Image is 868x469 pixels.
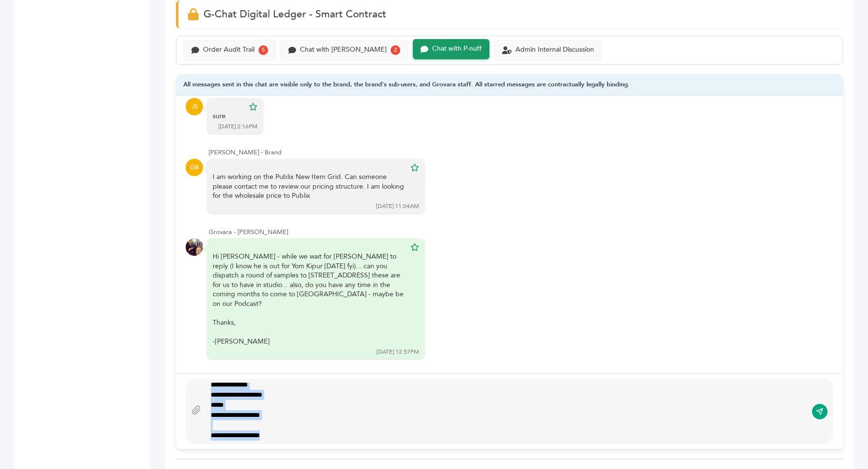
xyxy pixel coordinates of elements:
div: Chat with [PERSON_NAME] [300,46,387,54]
div: Grovara - [PERSON_NAME] [209,228,833,236]
div: [DATE] 2:16PM [218,123,258,131]
div: [DATE] 12:57PM [377,348,419,356]
div: Chat with P-nuff [432,45,482,53]
div: 5 [258,45,268,55]
div: [DATE] 11:04AM [376,202,419,210]
div: Admin Internal Discussion [515,46,594,54]
span: G-Chat Digital Ledger - Smart Contract [203,7,386,21]
div: 2 [391,45,400,55]
div: Hi [PERSON_NAME] - while we wait for [PERSON_NAME] to reply (I know he is out for Yom Kipur [DATE... [213,252,406,346]
div: All messages sent in this chat are visible only to the brand, the brand's sub-users, and Grovara ... [176,74,843,96]
div: I am working on the Publix New Item Grid. Can someone please contact me to review our pricing str... [213,172,406,201]
div: GB [186,159,203,176]
div: sure [213,111,244,121]
div: [PERSON_NAME] - Brand [209,148,833,157]
div: Order Audit Trail [203,46,255,54]
div: -[PERSON_NAME] [213,337,406,346]
div: JS [186,98,203,115]
div: Thanks, [213,318,406,328]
